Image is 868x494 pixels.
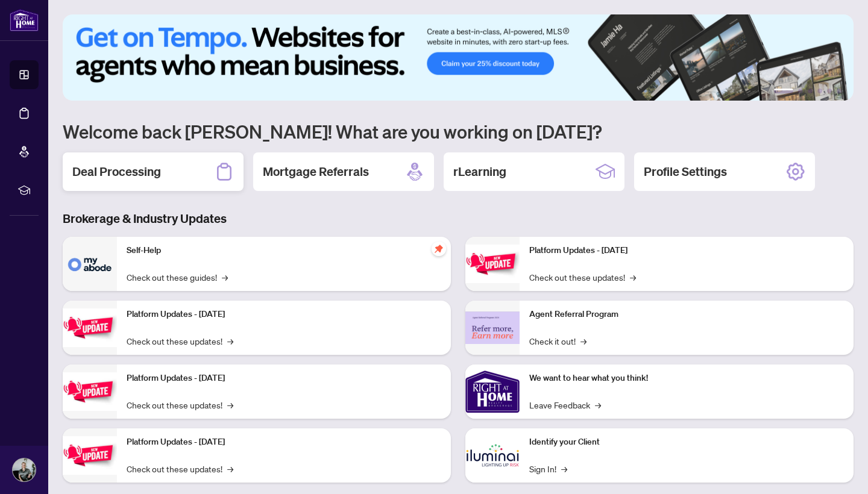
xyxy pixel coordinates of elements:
a: Check out these updates!→ [529,270,636,284]
p: Platform Updates - [DATE] [127,308,441,321]
p: Self-Help [127,244,441,257]
img: Agent Referral Program [465,311,520,345]
img: Identify your Client [465,428,520,483]
button: 3 [808,89,813,93]
a: Check out these updates!→ [127,334,233,348]
a: Check out these updates!→ [127,462,233,475]
p: Identify your Client [529,436,844,449]
a: Check it out!→ [529,334,587,348]
button: Open asap [820,452,856,488]
img: Slide 0 [63,14,854,101]
span: → [227,462,233,475]
img: We want to hear what you think! [465,364,520,419]
button: 1 [774,89,793,93]
a: Check out these guides!→ [127,270,228,284]
img: Platform Updates - July 8, 2025 [63,436,117,474]
img: Platform Updates - July 21, 2025 [63,372,117,410]
span: → [222,270,228,284]
a: Leave Feedback→ [529,398,601,411]
h3: Brokerage & Industry Updates [63,210,854,227]
img: Platform Updates - September 16, 2025 [63,308,117,346]
img: Profile Icon [13,458,36,481]
p: Platform Updates - [DATE] [127,372,441,385]
span: → [630,270,636,284]
span: → [595,398,601,411]
button: 6 [837,89,841,93]
a: Check out these updates!→ [127,398,233,411]
span: → [227,398,233,411]
p: We want to hear what you think! [529,372,844,385]
h2: Profile Settings [644,163,727,180]
h1: Welcome back [PERSON_NAME]! What are you working on [DATE]? [63,120,854,143]
span: pushpin [432,242,446,256]
p: Platform Updates - [DATE] [127,436,441,449]
a: Sign In!→ [529,462,567,475]
p: Platform Updates - [DATE] [529,244,844,257]
span: → [561,462,567,475]
p: Agent Referral Program [529,308,844,321]
img: logo [10,9,39,31]
h2: rLearning [453,163,506,180]
button: 5 [827,89,832,93]
button: 2 [798,89,803,93]
img: Self-Help [63,237,117,291]
span: → [580,334,587,348]
h2: Deal Processing [72,163,161,180]
span: → [227,334,233,348]
button: 4 [817,89,822,93]
img: Platform Updates - June 23, 2025 [465,245,520,283]
h2: Mortgage Referrals [263,163,369,180]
